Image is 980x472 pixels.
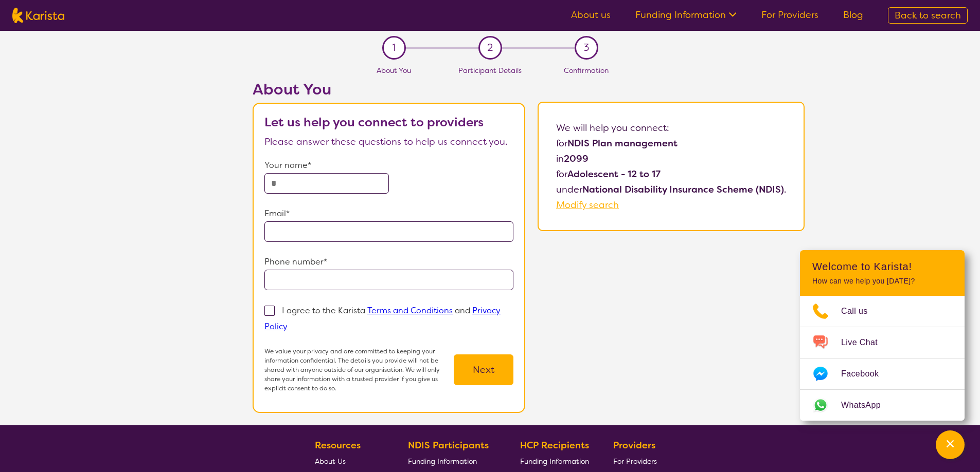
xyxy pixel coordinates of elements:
b: NDIS Plan management [567,137,678,149]
a: About Us [315,453,384,469]
span: About Us [315,457,346,466]
b: Providers [613,439,655,451]
b: Resources [315,439,361,451]
p: Email* [264,206,513,221]
a: About us [571,9,611,21]
p: How can we help you [DATE]? [812,277,952,286]
button: Channel Menu [936,430,965,459]
b: 2099 [564,153,589,165]
p: for [556,136,786,151]
span: For Providers [613,457,657,466]
p: I agree to the Karista and [264,305,501,332]
ul: Choose channel [800,296,965,421]
span: Facebook [841,366,891,382]
b: NDIS Participants [408,439,489,451]
a: Blog [843,9,863,21]
a: Funding Information [520,453,589,469]
p: under . [556,182,786,197]
a: Modify search [556,199,619,211]
span: About You [377,66,411,75]
span: Live Chat [841,335,890,350]
p: Please answer these questions to help us connect you. [264,134,513,149]
p: We will help you connect: [556,120,786,136]
a: Funding Information [635,9,737,21]
p: Phone number* [264,254,513,270]
span: Funding Information [408,457,477,466]
h2: About You [253,80,525,99]
a: Web link opens in a new tab. [800,390,965,421]
span: 3 [583,40,589,55]
button: Next [454,354,513,385]
span: Participant Details [458,66,522,75]
span: WhatsApp [841,398,893,413]
p: Your name* [264,158,513,173]
span: Back to search [895,9,961,22]
a: For Providers [761,9,818,21]
span: Confirmation [564,66,609,75]
a: Funding Information [408,453,496,469]
span: 1 [392,40,396,55]
p: in [556,151,786,166]
p: We value your privacy and are committed to keeping your information confidential. The details you... [264,347,454,393]
img: Karista logo [12,8,64,23]
a: For Providers [613,453,661,469]
b: National Disability Insurance Scheme (NDIS) [582,183,784,196]
a: Terms and Conditions [367,305,453,316]
span: 2 [487,40,493,55]
b: HCP Recipients [520,439,589,451]
span: Call us [841,304,880,319]
a: Back to search [888,7,968,24]
b: Adolescent - 12 to 17 [567,168,661,180]
span: Funding Information [520,457,589,466]
p: for [556,166,786,182]
h2: Welcome to Karista! [812,260,952,273]
b: Let us help you connect to providers [264,114,484,130]
div: Channel Menu [800,250,965,421]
